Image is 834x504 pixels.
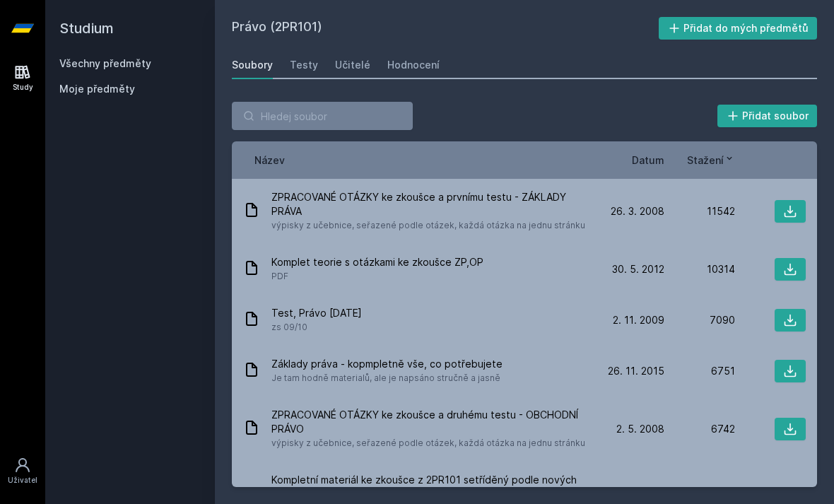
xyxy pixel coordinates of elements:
button: Název [254,153,285,168]
span: Kompletní materiál ke zkoušce z 2PR101 setříděný podle nových otázek 2005/2006 [271,473,588,501]
a: Soubory [232,51,273,79]
span: zs 09/10 [271,320,362,334]
a: Hodnocení [387,51,440,79]
div: 7090 [664,313,735,327]
button: Stažení [687,153,735,168]
div: Uživatel [8,475,37,486]
span: Moje předměty [59,82,135,96]
span: Komplet teorie s otázkami ke zkoušce ZP,OP [271,255,483,269]
a: Testy [290,51,318,79]
span: ZPRACOVANÉ OTÁZKY ke zkoušce a druhému testu - OBCHODNÍ PRÁVO [271,408,588,436]
span: ZPRACOVANÉ OTÁZKY ke zkoušce a prvnímu testu - ZÁKLADY PRÁVA [271,190,588,218]
div: 10314 [664,262,735,276]
span: 26. 11. 2015 [608,364,664,378]
div: Učitelé [335,58,370,72]
span: výpisky z učebnice, seřazené podle otázek, každá otázka na jednu stránku [271,218,588,233]
div: 6751 [664,364,735,378]
span: Je tam hodně materialů, ale je napsáno stručně a jasně [271,371,503,385]
div: 6742 [664,422,735,436]
button: Přidat soubor [717,105,818,127]
a: Všechny předměty [59,57,151,69]
button: Datum [632,153,664,168]
a: Učitelé [335,51,370,79]
input: Hledej soubor [232,102,413,130]
span: 30. 5. 2012 [612,262,664,276]
span: 2. 11. 2009 [613,313,664,327]
div: Hodnocení [387,58,440,72]
div: Study [13,82,33,93]
span: 2. 5. 2008 [616,422,664,436]
h2: Právo (2PR101) [232,17,659,40]
span: výpisky z učebnice, seřazené podle otázek, každá otázka na jednu stránku [271,436,588,450]
span: 26. 3. 2008 [611,204,664,218]
div: 11542 [664,204,735,218]
span: Základy práva - kopmpletně vše, co potřebujete [271,357,503,371]
a: Study [3,57,42,100]
span: Test, Právo [DATE] [271,306,362,320]
span: PDF [271,269,483,283]
div: Testy [290,58,318,72]
a: Uživatel [3,450,42,493]
span: Stažení [687,153,724,168]
div: Soubory [232,58,273,72]
button: Přidat do mých předmětů [659,17,818,40]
